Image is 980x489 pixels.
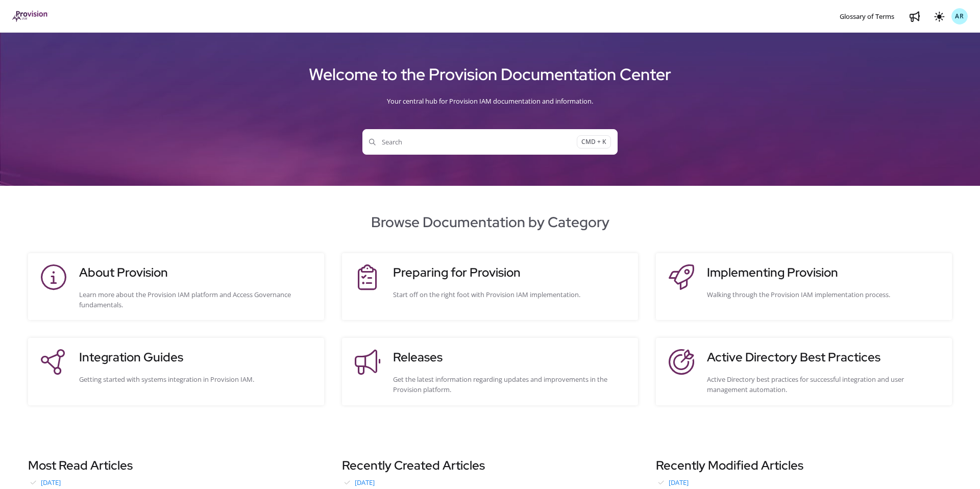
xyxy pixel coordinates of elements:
div: Get the latest information regarding updates and improvements in the Provision platform. [393,374,628,395]
div: Walking through the Provision IAM implementation process. [707,289,942,300]
span: CMD + K [577,135,611,149]
span: Search [369,137,577,147]
div: Your central hub for Provision IAM documentation and information. [12,88,968,114]
a: Project logo [12,11,48,22]
a: Integration GuidesGetting started with systems integration in Provision IAM. [38,348,314,395]
h3: Most Read Articles [28,456,324,475]
button: SearchCMD + K [362,129,618,155]
a: Active Directory Best PracticesActive Directory best practices for successful integration and use... [666,348,942,395]
a: Implementing ProvisionWalking through the Provision IAM implementation process. [666,263,942,310]
button: Theme options [931,8,947,25]
a: Preparing for ProvisionStart off on the right foot with Provision IAM implementation. [352,263,628,310]
h3: Releases [393,348,628,366]
h3: Implementing Provision [707,263,942,282]
button: AR [951,8,968,25]
a: ReleasesGet the latest information regarding updates and improvements in the Provision platform. [352,348,628,395]
h3: Recently Modified Articles [656,456,952,475]
h3: Preparing for Provision [393,263,628,282]
h3: Recently Created Articles [342,456,638,475]
div: Learn more about the Provision IAM platform and Access Governance fundamentals. [79,289,314,310]
h1: Welcome to the Provision Documentation Center [12,61,968,88]
img: brand logo [12,11,48,22]
h3: About Provision [79,263,314,282]
div: Active Directory best practices for successful integration and user management automation. [707,374,942,395]
h3: Active Directory Best Practices [707,348,942,366]
span: Glossary of Terms [840,12,894,21]
span: AR [955,12,964,21]
a: About ProvisionLearn more about the Provision IAM platform and Access Governance fundamentals. [38,263,314,310]
a: Whats new [906,8,923,25]
h3: Integration Guides [79,348,314,366]
h2: Browse Documentation by Category [12,211,968,233]
div: Getting started with systems integration in Provision IAM. [79,374,314,384]
div: Start off on the right foot with Provision IAM implementation. [393,289,628,300]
